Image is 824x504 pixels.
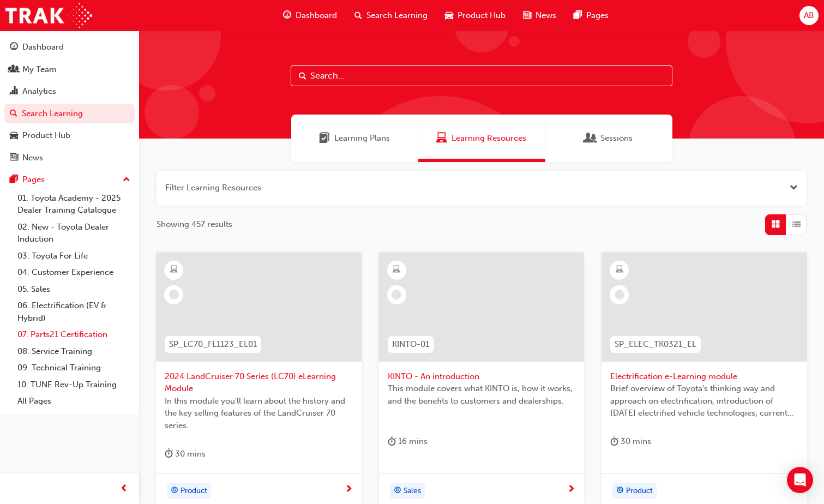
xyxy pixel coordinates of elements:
[388,382,576,407] span: This module covers what KINTO is, how it works, and the benefits to customers and dealerships.
[10,65,18,75] span: people-icon
[616,484,624,498] span: target-icon
[13,297,135,326] a: 06. Electrification (EV & Hybrid)
[790,182,798,194] button: Open the filter
[319,132,330,145] span: Learning Plans
[10,153,18,163] span: news-icon
[616,263,623,277] span: learningResourceType_ELEARNING-icon
[436,132,447,145] span: Learning Resources
[13,264,135,281] a: 04. Customer Experience
[392,290,401,299] span: learningRecordVerb_NONE-icon
[22,85,56,98] div: Analytics
[394,484,401,498] span: target-icon
[22,173,45,186] div: Pages
[10,43,18,52] span: guage-icon
[171,484,178,498] span: target-icon
[123,173,130,187] span: up-icon
[291,115,418,162] a: Learning PlansLearning Plans
[181,485,207,497] span: Product
[283,9,291,22] span: guage-icon
[157,218,232,231] span: Showing 457 results
[4,148,135,168] a: News
[392,338,429,351] span: KINTO-01
[13,190,135,219] a: 01. Toyota Academy - 2025 Dealer Training Catalogue
[600,132,633,145] span: Sessions
[169,290,179,299] span: learningRecordVerb_NONE-icon
[388,435,428,448] div: 16 mins
[5,3,92,28] img: Trak
[404,485,421,497] span: Sales
[13,326,135,343] a: 07. Parts21 Certification
[4,81,135,101] a: Analytics
[436,4,514,27] a: car-iconProduct Hub
[458,9,506,22] span: Product Hub
[610,370,798,383] span: Electrification e-Learning module
[610,435,618,448] span: duration-icon
[4,125,135,146] a: Product Hub
[13,219,135,248] a: 02. New - Toyota Dealer Induction
[299,70,306,82] span: Search
[296,9,337,22] span: Dashboard
[388,435,396,448] span: duration-icon
[13,343,135,360] a: 08. Service Training
[772,218,780,231] span: Grid
[574,9,582,22] span: pages-icon
[615,338,696,351] span: SP_ELEC_TK0321_EL
[4,104,135,124] a: Search Learning
[334,132,390,145] span: Learning Plans
[13,281,135,298] a: 05. Sales
[22,152,43,164] div: News
[22,129,70,142] div: Product Hub
[13,376,135,393] a: 10. TUNE Rev-Up Training
[4,59,135,80] a: My Team
[586,9,609,22] span: Pages
[792,218,801,231] span: List
[567,485,575,495] span: next-icon
[565,4,617,27] a: pages-iconPages
[13,393,135,410] a: All Pages
[165,395,353,432] span: In this module you'll learn about the history and the key selling features of the LandCruiser 70 ...
[274,4,346,27] a: guage-iconDashboard
[804,9,814,22] span: AB
[10,87,18,97] span: chart-icon
[523,9,531,22] span: news-icon
[4,37,135,57] a: Dashboard
[10,109,17,119] span: search-icon
[170,263,178,277] span: learningResourceType_ELEARNING-icon
[346,4,436,27] a: search-iconSearch Learning
[418,115,545,162] a: Learning ResourcesLearning Resources
[120,482,128,496] span: prev-icon
[4,170,135,190] button: Pages
[10,131,18,141] span: car-icon
[10,175,18,185] span: pages-icon
[165,447,206,461] div: 30 mins
[545,115,672,162] a: SessionsSessions
[610,382,798,419] span: Brief overview of Toyota’s thinking way and approach on electrification, introduction of [DATE] e...
[13,359,135,376] a: 09. Technical Training
[787,467,813,493] div: Open Intercom Messenger
[445,9,453,22] span: car-icon
[291,65,672,86] input: Search...
[615,290,624,299] span: learningRecordVerb_NONE-icon
[22,41,64,53] div: Dashboard
[388,370,576,383] span: KINTO - An introduction
[610,435,651,448] div: 30 mins
[366,9,428,22] span: Search Learning
[4,35,135,170] button: DashboardMy TeamAnalyticsSearch LearningProduct HubNews
[585,132,596,145] span: Sessions
[799,6,819,25] button: AB
[536,9,556,22] span: News
[514,4,565,27] a: news-iconNews
[452,132,526,145] span: Learning Resources
[345,485,353,495] span: next-icon
[393,263,400,277] span: learningResourceType_ELEARNING-icon
[169,338,257,351] span: SP_LC70_FL1123_EL01
[354,9,362,22] span: search-icon
[13,248,135,265] a: 03. Toyota For Life
[165,370,353,395] span: 2024 LandCruiser 70 Series (LC70) eLearning Module
[165,447,173,461] span: duration-icon
[626,485,653,497] span: Product
[22,63,57,76] div: My Team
